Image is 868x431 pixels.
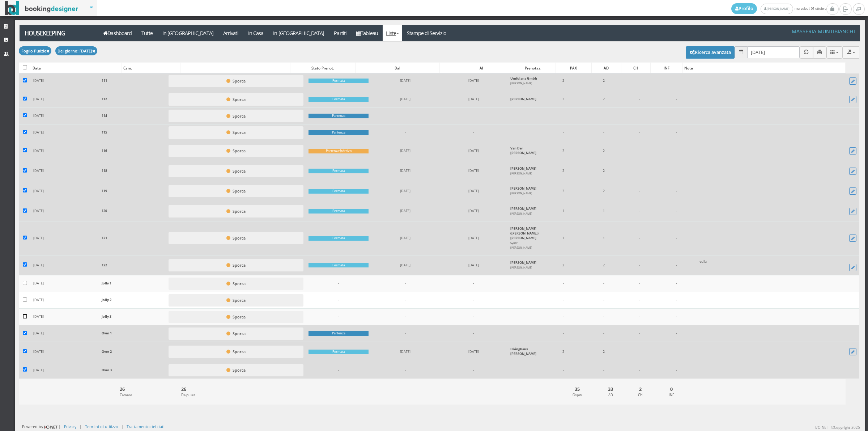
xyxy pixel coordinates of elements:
[439,275,508,292] td: -
[371,255,439,275] td: [DATE]
[657,91,696,108] td: -
[510,172,532,175] small: [PERSON_NAME]
[309,331,369,336] div: Partenza
[371,108,439,124] td: -
[622,181,657,201] td: -
[586,275,622,292] td: -
[608,393,613,397] small: AD
[541,309,586,325] td: -
[669,393,674,397] small: INF
[102,297,111,302] b: Jolly 2
[541,91,586,108] td: 2
[31,124,99,141] td: [DATE]
[371,292,439,309] td: -
[657,161,696,181] td: -
[169,259,303,271] button: Sporca
[439,161,508,181] td: [DATE]
[541,201,586,221] td: 1
[371,91,439,108] td: [DATE]
[169,110,303,122] button: Sporca
[102,97,107,101] b: 112
[523,63,556,73] div: Prenotaz.
[309,314,369,319] div: -
[843,46,859,58] button: Export
[233,314,246,320] small: Sporca
[122,63,180,73] div: Cam.
[169,294,303,307] button: Sporca
[639,386,642,392] b: 2
[586,292,622,309] td: -
[31,108,99,124] td: [DATE]
[541,108,586,124] td: -
[439,71,508,91] td: [DATE]
[102,314,111,319] b: Jolly 3
[575,386,580,392] b: 35
[352,25,383,41] a: Tableau
[792,28,855,34] h4: Masseria Muntibianchi
[102,236,107,240] b: 121
[541,255,586,275] td: 2
[651,63,682,73] div: INF
[309,114,369,118] div: Partenza
[329,25,352,41] a: Partiti
[31,141,99,161] td: [DATE]
[586,161,622,181] td: 2
[218,25,243,41] a: Arrivati
[31,342,99,362] td: [DATE]
[169,75,303,87] button: Sporca
[586,71,622,91] td: 2
[371,71,439,91] td: [DATE]
[510,347,536,356] b: Döinghaus [PERSON_NAME]
[622,275,657,292] td: -
[761,4,793,14] a: [PERSON_NAME]
[31,221,99,255] td: [DATE]
[800,46,813,58] button: Aggiorna
[243,25,268,41] a: In Casa
[622,141,657,161] td: -
[371,275,439,292] td: -
[622,124,657,141] td: -
[541,221,586,255] td: 1
[233,298,246,303] small: Sporca
[586,255,622,275] td: 2
[510,146,536,155] b: Van Der [PERSON_NAME]
[657,108,696,124] td: -
[31,161,99,181] td: [DATE]
[439,255,508,275] td: [DATE]
[657,221,696,255] td: -
[510,260,536,265] b: [PERSON_NAME]
[233,130,246,135] small: Sporca
[657,292,696,309] td: -
[169,93,303,105] button: Sporca
[439,108,508,124] td: -
[383,25,402,41] a: Liste
[31,63,122,73] div: Data
[541,71,586,91] td: 2
[439,309,508,325] td: -
[510,266,532,269] small: [PERSON_NAME]
[309,189,369,194] div: Fermata
[233,79,246,84] small: Sporca
[439,325,508,342] td: -
[102,349,112,354] b: Over 2
[102,263,107,267] b: 122
[102,189,107,193] b: 119
[541,362,586,378] td: -
[657,275,696,292] td: -
[371,325,439,342] td: -
[19,46,51,55] button: Foglio Pulizie
[102,168,107,173] b: 118
[102,113,107,118] b: 114
[621,63,650,73] div: CH
[683,63,845,73] div: Note
[102,78,107,83] b: 111
[622,255,657,275] td: -
[31,201,99,221] td: [DATE]
[268,25,329,41] a: In [GEOGRAPHIC_DATA]
[439,141,508,161] td: [DATE]
[622,221,657,255] td: -
[541,141,586,161] td: 2
[510,166,536,171] b: [PERSON_NAME]
[439,181,508,201] td: [DATE]
[439,91,508,108] td: [DATE]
